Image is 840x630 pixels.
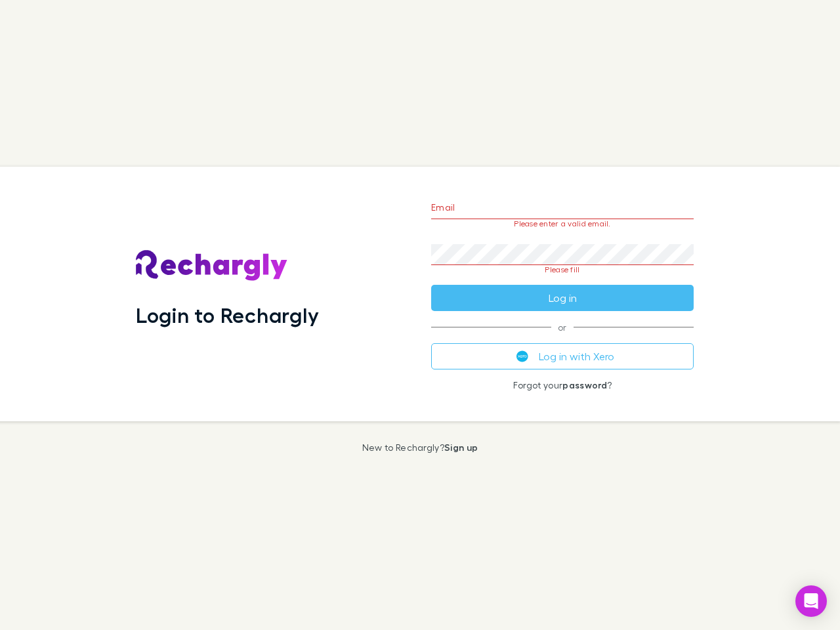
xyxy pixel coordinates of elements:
button: Log in [431,285,694,311]
span: or [431,327,694,327]
h1: Login to Rechargly [136,303,319,327]
p: Forgot your ? [431,380,694,390]
p: Please fill [431,265,694,274]
div: Open Intercom Messenger [795,585,827,617]
button: Log in with Xero [431,343,694,369]
p: Please enter a valid email. [431,219,694,228]
a: password [562,379,607,390]
p: New to Rechargly? [362,442,478,453]
img: Rechargly's Logo [136,250,288,282]
a: Sign up [444,442,478,453]
img: Xero's logo [516,350,528,362]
